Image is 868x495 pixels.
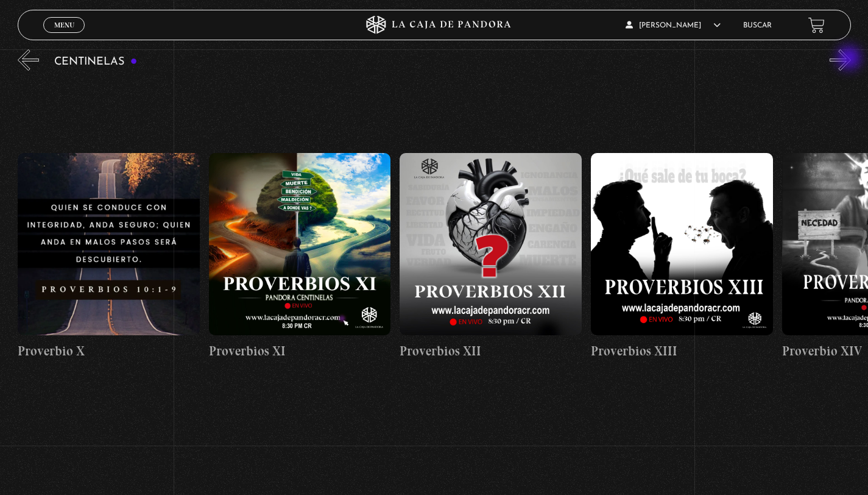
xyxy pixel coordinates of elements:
[400,341,582,361] h4: Proverbios XII
[830,49,851,71] button: Next
[400,80,582,433] a: Proverbios XII
[209,80,391,433] a: Proverbios XI
[18,49,39,71] button: Previous
[50,32,79,40] span: Cerrar
[808,17,825,34] a: View your shopping cart
[209,341,391,361] h4: Proverbios XI
[743,22,772,29] a: Buscar
[591,80,773,433] a: Proverbios XIII
[18,80,200,433] a: Proverbio X
[54,56,138,68] h3: Centinelas
[54,21,74,29] span: Menu
[18,341,200,361] h4: Proverbio X
[591,341,773,361] h4: Proverbios XIII
[626,22,721,29] span: [PERSON_NAME]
